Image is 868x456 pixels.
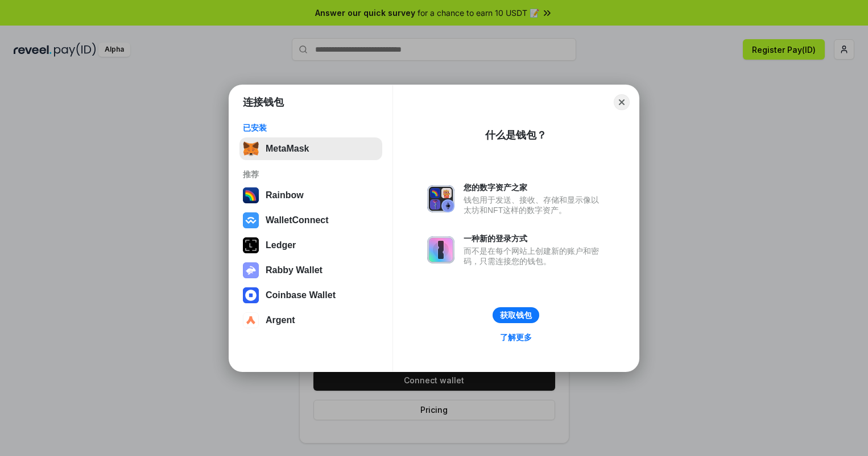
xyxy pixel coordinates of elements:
div: 什么是钱包？ [485,128,547,142]
div: 您的数字资产之家 [464,182,605,193]
div: 推荐 [243,169,379,179]
div: WalletConnect [266,215,329,225]
button: 获取钱包 [493,307,539,323]
div: 了解更多 [500,332,532,342]
div: Coinbase Wallet [266,290,336,300]
div: Argent [266,315,295,325]
button: WalletConnect [239,209,382,232]
img: svg+xml,%3Csvg%20width%3D%2228%22%20height%3D%2228%22%20viewBox%3D%220%200%2028%2028%22%20fill%3D... [243,312,259,328]
div: Rabby Wallet [266,265,323,275]
button: Ledger [239,234,382,257]
img: svg+xml,%3Csvg%20width%3D%22120%22%20height%3D%22120%22%20viewBox%3D%220%200%20120%20120%22%20fil... [243,187,259,203]
div: Ledger [266,240,296,250]
div: 钱包用于发送、接收、存储和显示像以太坊和NFT这样的数字资产。 [464,195,605,215]
div: 获取钱包 [500,310,532,320]
button: Close [614,94,630,110]
img: svg+xml,%3Csvg%20width%3D%2228%22%20height%3D%2228%22%20viewBox%3D%220%200%2028%2028%22%20fill%3D... [243,212,259,228]
div: MetaMask [266,144,309,154]
img: svg+xml,%3Csvg%20xmlns%3D%22http%3A%2F%2Fwww.w3.org%2F2000%2Fsvg%22%20fill%3D%22none%22%20viewBox... [427,185,454,212]
img: svg+xml,%3Csvg%20xmlns%3D%22http%3A%2F%2Fwww.w3.org%2F2000%2Fsvg%22%20fill%3D%22none%22%20viewBox... [243,262,259,278]
button: Rabby Wallet [239,259,382,282]
img: svg+xml,%3Csvg%20xmlns%3D%22http%3A%2F%2Fwww.w3.org%2F2000%2Fsvg%22%20fill%3D%22none%22%20viewBox... [427,236,454,263]
img: svg+xml,%3Csvg%20fill%3D%22none%22%20height%3D%2233%22%20viewBox%3D%220%200%2035%2033%22%20width%... [243,141,259,157]
div: 一种新的登录方式 [464,233,605,244]
div: 而不是在每个网站上创建新的账户和密码，只需连接您的钱包。 [464,246,605,266]
div: Rainbow [266,190,304,200]
button: Rainbow [239,184,382,207]
h1: 连接钱包 [243,95,284,109]
div: 已安装 [243,123,379,133]
a: 了解更多 [493,330,539,345]
button: Coinbase Wallet [239,284,382,307]
button: Argent [239,309,382,332]
img: svg+xml,%3Csvg%20xmlns%3D%22http%3A%2F%2Fwww.w3.org%2F2000%2Fsvg%22%20width%3D%2228%22%20height%3... [243,237,259,253]
img: svg+xml,%3Csvg%20width%3D%2228%22%20height%3D%2228%22%20viewBox%3D%220%200%2028%2028%22%20fill%3D... [243,287,259,303]
button: MetaMask [239,137,382,160]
